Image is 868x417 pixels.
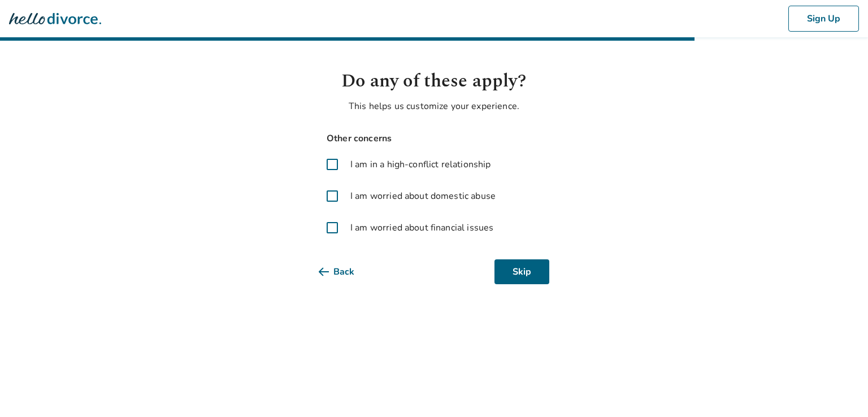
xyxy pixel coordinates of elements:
span: Other concerns [319,131,549,146]
button: Skip [494,259,549,284]
span: I am worried about domestic abuse [350,189,496,203]
p: This helps us customize your experience. [319,99,549,113]
span: I am worried about financial issues [350,221,493,234]
iframe: Chat Widget [811,363,868,417]
span: I am in a high-conflict relationship [350,158,491,171]
button: Sign Up [788,6,859,32]
h1: Do any of these apply? [319,68,549,95]
button: Back [319,259,372,284]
